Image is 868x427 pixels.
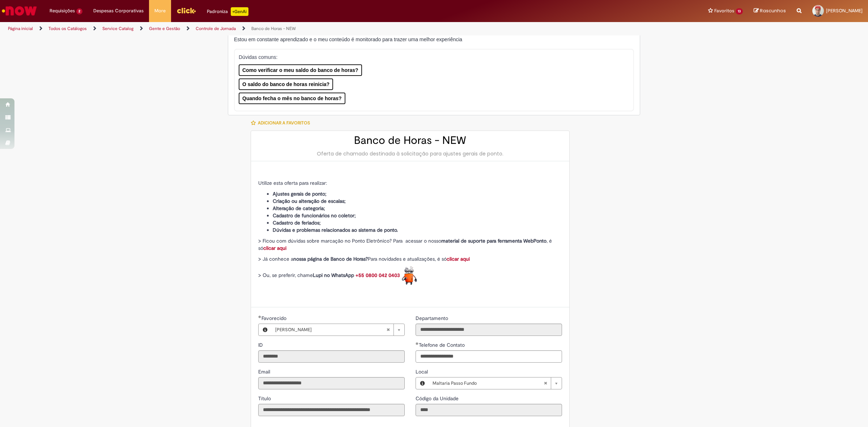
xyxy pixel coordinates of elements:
[293,256,368,262] strong: nossa página de Banco de Horas?
[273,191,327,197] strong: Ajustes gerais de ponto;
[416,404,562,416] input: Código da Unidade
[251,115,314,131] button: Adicionar a Favoritos
[826,8,863,14] span: [PERSON_NAME]
[76,8,82,14] span: 2
[48,26,87,31] a: Todos os Catálogos
[416,342,419,345] span: Obrigatório Preenchido
[231,7,248,16] p: +GenAi
[239,64,362,76] button: Como verificar o meu saldo do banco de horas?
[258,266,562,285] p: > Ou, se preferir, chame
[258,180,327,186] span: Utilize esta oferta para realizar:
[416,315,450,322] label: Somente leitura - Departamento
[258,150,562,157] div: Oferta de chamado destinada à solicitação para ajustes gerais de ponto.
[416,395,460,402] label: Somente leitura - Código da Unidade
[239,93,345,104] button: Quando fecha o mês no banco de horas?
[441,238,546,244] strong: material de suporte para ferramenta WebPonto
[258,377,405,389] input: Email
[259,324,272,336] button: Favorecido, Visualizar este registro Maickson De Oliveira
[429,377,562,389] a: Maltaria Passo FundoLimpar campo Local
[273,227,398,233] strong: Dúvidas e problemas relacionados ao sistema de ponto.
[196,26,236,31] a: Controle de Jornada
[5,22,573,35] ul: Trilhas de página
[258,341,264,349] label: Somente leitura - ID
[416,377,429,389] button: Local, Visualizar este registro Maltaria Passo Fundo
[416,350,562,363] input: Telefone de Contato
[273,205,325,212] strong: Alteração de categoria;
[273,219,321,226] strong: Cadastro de feriados;
[714,7,734,14] span: Favoritos
[760,7,786,14] span: Rascunhos
[419,342,466,348] span: Telefone de Contato
[102,26,133,31] a: Service Catalog
[433,377,544,389] span: Maltaria Passo Fundo
[273,198,346,204] strong: Criação ou alteração de escalas;
[258,368,272,375] label: Somente leitura - Email
[258,395,272,402] label: Somente leitura - Título
[207,7,248,16] div: Padroniza
[263,245,286,251] a: clicar aqui
[383,324,393,336] abbr: Limpar campo Favorecido
[149,26,180,31] a: Gente e Gestão
[93,7,144,14] span: Despesas Corporativas
[258,350,405,363] input: ID
[416,324,562,336] input: Departamento
[313,272,354,278] strong: Lupi no WhatsApp
[356,272,400,278] a: +55 0800 042 0403
[8,26,33,31] a: Página inicial
[258,404,405,416] input: Título
[234,29,503,43] div: Oi, eu sou Lupi Assist, uma Inteligência Artificial Generativa pronta para responder dúvidas sobr...
[251,26,296,31] a: Banco de Horas - NEW
[754,8,786,14] a: Rascunhos
[540,377,551,389] abbr: Limpar campo Local
[272,324,404,336] a: [PERSON_NAME]Limpar campo Favorecido
[258,315,261,318] span: Obrigatório Preenchido
[176,5,196,16] img: click_logo_yellow_360x200.png
[258,237,562,252] p: > Ficou com dúvidas sobre marcação no Ponto Eletrônico? Para acessar o nosso , é só
[416,368,429,375] span: Local
[258,120,310,126] span: Adicionar a Favoritos
[258,134,562,146] h2: Banco de Horas - NEW
[258,255,562,262] p: > Já conhece a Para novidades e atualizações, é só
[239,78,333,90] button: O saldo do banco de horas reinicia?
[275,324,386,336] span: [PERSON_NAME]
[239,54,616,61] p: Dúvidas comuns:
[258,342,264,348] span: Somente leitura - ID
[1,4,38,18] img: ServiceNow
[50,7,75,14] span: Requisições
[273,212,356,219] strong: Cadastro de funcionários no coletor;
[154,7,166,14] span: More
[447,256,470,262] a: clicar aqui
[261,315,288,321] span: Necessários - Favorecido
[736,8,743,14] span: 13
[416,315,450,321] span: Somente leitura - Departamento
